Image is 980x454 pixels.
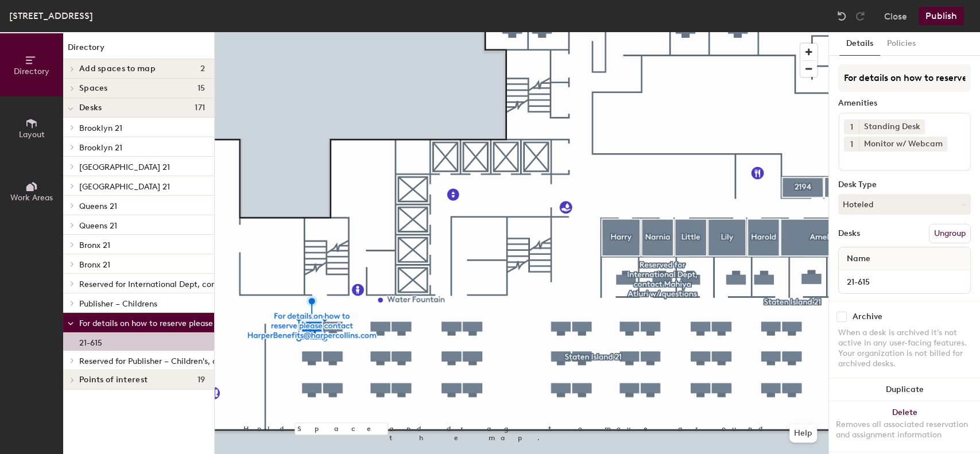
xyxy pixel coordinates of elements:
[79,335,102,348] p: 21-615
[79,375,148,385] span: Points of interest
[859,119,925,134] div: Standing Desk
[197,375,205,385] span: 19
[79,280,350,289] span: Reserved for International Dept, contact [PERSON_NAME] w/ questions
[195,103,205,112] span: 171
[79,103,102,112] span: Desks
[19,130,45,139] span: Layout
[919,7,964,25] button: Publish
[10,193,53,203] span: Work Areas
[79,260,110,270] span: Bronx 21
[79,201,117,211] span: Queens 21
[836,420,973,440] div: Removes all associated reservation and assignment information
[197,84,205,93] span: 15
[841,249,876,269] span: Name
[838,99,971,108] div: Amenities
[200,64,205,73] span: 2
[884,7,907,25] button: Close
[844,119,859,134] button: 1
[850,138,853,150] span: 1
[79,123,122,133] span: Brooklyn 21
[838,328,971,369] div: When a desk is archived it's not active in any user-facing features. Your organization is not bil...
[79,143,122,153] span: Brooklyn 21
[929,224,971,243] button: Ungroup
[844,137,859,152] button: 1
[838,194,971,215] button: Hoteled
[79,84,108,93] span: Spaces
[789,424,817,443] button: Help
[829,401,980,452] button: DeleteRemoves all associated reservation and assignment information
[9,9,93,23] div: [STREET_ADDRESS]
[836,10,847,22] img: Undo
[829,378,980,401] button: Duplicate
[79,221,117,231] span: Queens 21
[79,356,340,366] span: Reserved for Publisher – Children's, contact [PERSON_NAME] to book
[854,10,866,22] img: Redo
[79,64,156,73] span: Add spaces to map
[79,299,157,309] span: Publisher – Childrens
[838,229,860,238] div: Desks
[850,121,853,133] span: 1
[880,32,923,56] button: Policies
[839,32,880,56] button: Details
[853,312,882,321] div: Archive
[79,162,170,172] span: [GEOGRAPHIC_DATA] 21
[63,41,214,59] h1: Directory
[79,319,382,328] span: For details on how to reserve please contact [EMAIL_ADDRESS][DOMAIN_NAME]
[838,180,971,189] div: Desk Type
[79,240,110,250] span: Bronx 21
[79,182,170,192] span: [GEOGRAPHIC_DATA] 21
[841,274,968,290] input: Unnamed desk
[14,67,49,76] span: Directory
[859,137,947,152] div: Monitor w/ Webcam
